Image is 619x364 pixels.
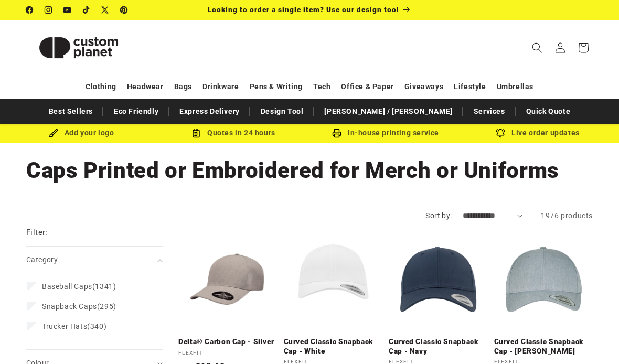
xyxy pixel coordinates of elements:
span: (1341) [42,282,116,291]
a: Lifestyle [454,78,486,96]
img: Order Updates Icon [191,129,201,138]
div: Add your logo [5,126,157,140]
span: (295) [42,302,116,311]
img: Brush Icon [49,129,58,138]
a: Custom Planet [23,20,135,75]
a: Eco Friendly [109,102,164,121]
h2: Filter: [26,227,48,239]
summary: Category (0 selected) [26,247,163,273]
a: Curved Classic Snapback Cap - [PERSON_NAME] [494,337,593,356]
label: Sort by: [425,211,452,220]
a: [PERSON_NAME] / [PERSON_NAME] [319,102,457,121]
a: Express Delivery [174,102,245,121]
span: Trucker Hats [42,322,87,330]
a: Drinkware [202,78,239,96]
summary: Search [526,36,549,59]
a: Services [468,102,510,121]
a: Office & Paper [341,78,393,96]
a: Curved Classic Snapback Cap - Navy [389,337,488,356]
img: In-house printing [332,129,341,138]
a: Pens & Writing [250,78,303,96]
a: Headwear [127,78,164,96]
div: Quotes in 24 hours [157,126,309,140]
span: Looking to order a single item? Use our design tool [208,5,399,14]
div: Live order updates [462,126,614,140]
a: Best Sellers [44,102,98,121]
a: Tech [313,78,330,96]
span: 1976 products [541,211,593,220]
a: Delta® Carbon Cap - Silver [178,337,278,347]
iframe: Chat Widget [567,314,619,364]
a: Quick Quote [521,102,576,121]
a: Design Tool [255,102,309,121]
span: Baseball Caps [42,282,92,291]
div: In-house printing service [309,126,462,140]
a: Clothing [86,78,116,96]
span: Snapback Caps [42,302,97,311]
img: Order updates [496,129,505,138]
a: Giveaways [404,78,443,96]
span: (340) [42,322,106,331]
span: Category [26,255,58,264]
a: Bags [174,78,192,96]
img: Custom Planet [26,24,131,71]
a: Umbrellas [497,78,533,96]
a: Curved Classic Snapback Cap - White [284,337,383,356]
h1: Caps Printed or Embroidered for Merch or Uniforms [26,156,593,185]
